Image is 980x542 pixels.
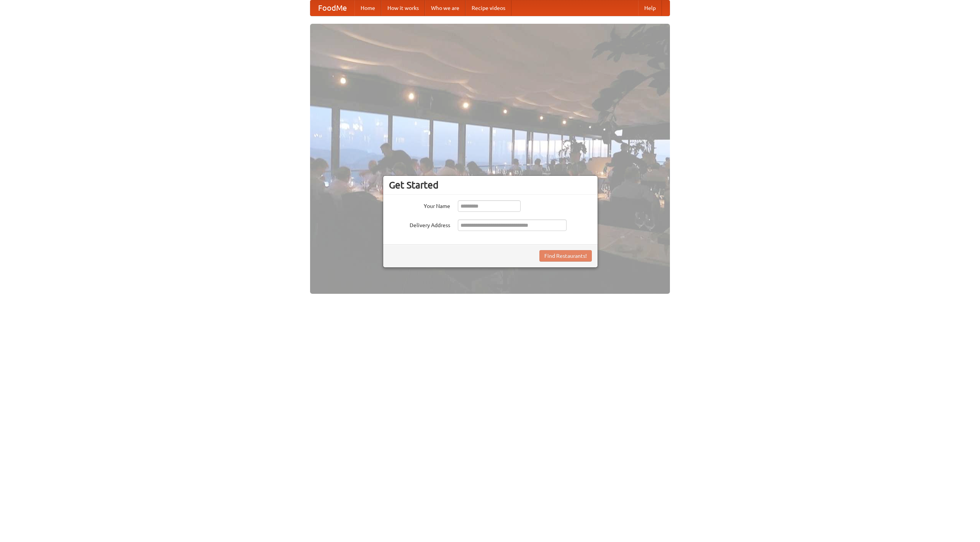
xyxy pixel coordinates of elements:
a: Help [638,0,662,16]
a: FoodMe [310,0,354,16]
label: Delivery Address [389,219,450,229]
h3: Get Started [389,179,592,191]
a: Who we are [425,0,465,16]
label: Your Name [389,200,450,210]
a: How it works [381,0,425,16]
a: Recipe videos [465,0,511,16]
a: Home [354,0,381,16]
button: Find Restaurants! [539,250,592,262]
